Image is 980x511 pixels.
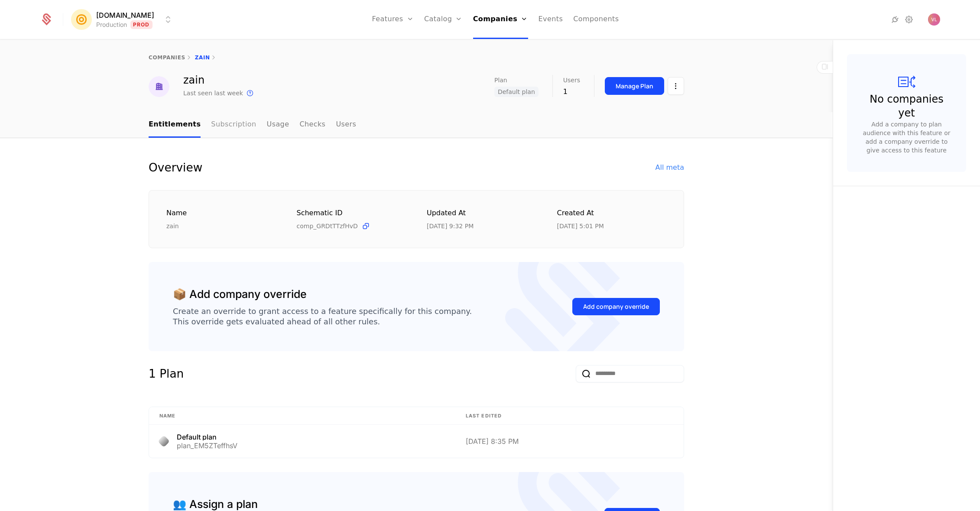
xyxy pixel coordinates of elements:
[149,365,184,382] div: 1 Plan
[177,442,237,449] div: plan_EM5ZTeffhsV
[557,222,604,230] div: 8/12/25, 5:01 PM
[130,20,153,29] span: Prod
[149,159,202,176] div: Overview
[149,55,185,61] a: companies
[864,92,949,120] div: No companies yet
[563,77,580,83] span: Users
[299,112,325,138] a: Checks
[166,208,276,219] div: Name
[71,9,92,30] img: Mention.click
[173,306,472,327] div: Create an override to grant access to a feature specifically for this company. This override gets...
[861,120,952,155] div: Add a company to plan audience with this feature or add a company override to give access to this...
[74,10,173,29] button: Select environment
[183,75,255,85] div: zain
[183,89,243,97] div: Last seen last week
[96,10,154,20] span: [DOMAIN_NAME]
[583,302,649,311] div: Add company override
[149,76,169,97] img: zain
[563,87,580,97] div: 1
[455,407,684,425] th: Last edited
[494,77,507,83] span: Plan
[149,112,356,138] ul: Choose Sub Page
[427,222,474,230] div: 8/19/25, 9:32 PM
[166,222,276,230] div: zain
[605,77,664,95] button: Manage Plan
[211,112,256,138] a: Subscription
[297,208,406,218] div: Schematic ID
[616,82,653,91] div: Manage Plan
[928,13,940,26] button: Open user button
[173,286,307,303] div: 📦 Add company override
[494,87,539,97] span: Default plan
[557,208,667,219] div: Created at
[655,162,684,173] div: All meta
[427,208,536,219] div: Updated at
[149,407,455,425] th: Name
[890,14,900,25] a: Integrations
[668,77,684,95] button: Select action
[297,222,358,230] span: comp_GRDtTTzfHvD
[572,298,660,315] button: Add company override
[149,112,684,138] nav: Main
[149,112,201,138] a: Entitlements
[466,438,673,445] div: [DATE] 8:35 PM
[96,20,127,29] div: Production
[177,433,237,440] div: Default plan
[336,112,356,138] a: Users
[904,14,914,25] a: Settings
[267,112,289,138] a: Usage
[928,13,940,26] img: Vlad Len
